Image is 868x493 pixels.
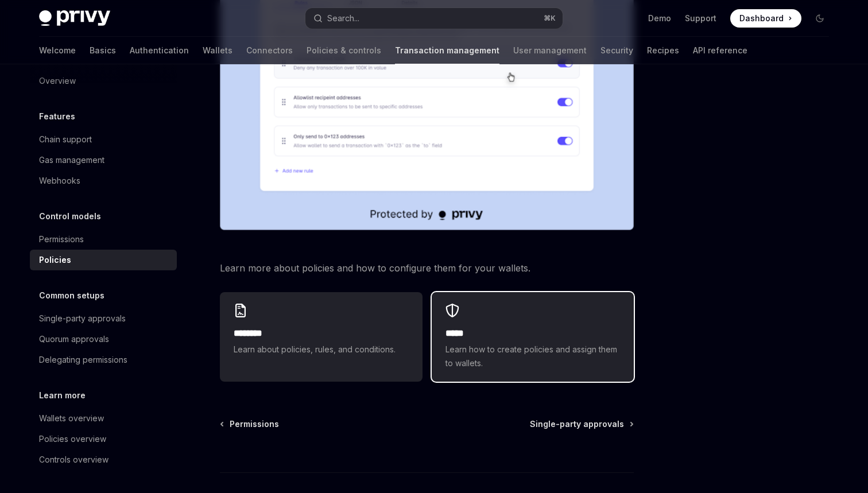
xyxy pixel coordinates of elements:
[39,312,126,325] div: Single-party approvals
[30,449,177,470] a: Controls overview
[39,353,127,367] div: Delegating permissions
[39,412,104,425] div: Wallets overview
[513,37,587,64] a: User management
[30,308,177,329] a: Single-party approvals
[246,37,293,64] a: Connectors
[530,418,633,430] a: Single-party approvals
[30,170,177,191] a: Webhooks
[739,13,784,24] span: Dashboard
[30,429,177,449] a: Policies overview
[307,37,381,64] a: Policies & controls
[39,209,101,223] h5: Control models
[647,37,679,64] a: Recipes
[30,408,177,429] a: Wallets overview
[39,389,86,402] h5: Learn more
[30,350,177,370] a: Delegating permissions
[30,150,177,170] a: Gas management
[600,37,633,64] a: Security
[39,110,75,123] h5: Features
[305,8,563,29] button: Search...⌘K
[730,9,801,28] a: Dashboard
[234,343,408,356] span: Learn about policies, rules, and conditions.
[327,11,359,25] div: Search...
[39,133,92,146] div: Chain support
[648,13,671,24] a: Demo
[220,260,634,276] span: Learn more about policies and how to configure them for your wallets.
[39,289,104,302] h5: Common setups
[39,153,104,167] div: Gas management
[30,250,177,270] a: Policies
[395,37,499,64] a: Transaction management
[811,9,829,28] button: Toggle dark mode
[39,332,109,346] div: Quorum approvals
[685,13,716,24] a: Support
[544,14,556,23] span: ⌘ K
[432,292,634,382] a: *****Learn how to create policies and assign them to wallets.
[203,37,232,64] a: Wallets
[39,174,80,188] div: Webhooks
[30,229,177,250] a: Permissions
[30,329,177,350] a: Quorum approvals
[39,37,76,64] a: Welcome
[30,129,177,150] a: Chain support
[39,10,110,26] img: dark logo
[39,453,108,467] div: Controls overview
[221,418,279,430] a: Permissions
[39,253,71,267] div: Policies
[693,37,747,64] a: API reference
[130,37,189,64] a: Authentication
[530,418,624,430] span: Single-party approvals
[39,432,106,446] div: Policies overview
[445,343,620,370] span: Learn how to create policies and assign them to wallets.
[39,232,84,246] div: Permissions
[220,292,422,382] a: **** ***Learn about policies, rules, and conditions.
[230,418,279,430] span: Permissions
[90,37,116,64] a: Basics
